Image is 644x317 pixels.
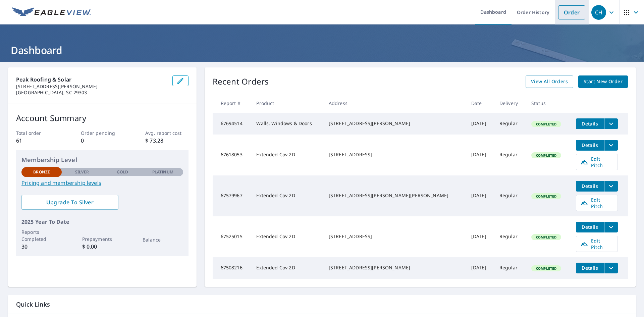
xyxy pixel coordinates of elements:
[16,75,167,84] p: Peak Roofing & Solar
[604,222,618,232] button: filesDropdownBtn-67525015
[213,75,269,88] p: Recent Orders
[213,216,251,257] td: 67525015
[21,179,183,187] a: Pricing and membership levels
[251,257,323,279] td: Extended Cov 2D
[580,224,600,230] span: Details
[591,5,606,20] div: CH
[16,90,167,96] p: [GEOGRAPHIC_DATA], SC 29303
[580,237,613,250] span: Edit Pitch
[558,5,585,19] a: Order
[213,93,251,113] th: Report #
[604,118,618,129] button: filesDropdownBtn-67694514
[27,199,113,206] span: Upgrade To Silver
[81,137,124,145] p: 0
[251,113,323,135] td: Walls, Windows & Doors
[329,264,461,271] div: [STREET_ADDRESS][PERSON_NAME]
[580,265,600,271] span: Details
[494,135,526,175] td: Regular
[494,175,526,216] td: Regular
[251,216,323,257] td: Extended Cov 2D
[33,169,50,175] p: Bronze
[466,175,494,216] td: [DATE]
[21,228,62,243] p: Reports Completed
[532,153,560,158] span: Completed
[16,112,189,124] p: Account Summary
[21,195,118,210] a: Upgrade To Silver
[466,257,494,279] td: [DATE]
[81,129,124,137] p: Order pending
[604,263,618,273] button: filesDropdownBtn-67508216
[580,183,600,189] span: Details
[329,233,461,240] div: [STREET_ADDRESS]
[466,216,494,257] td: [DATE]
[12,7,91,17] img: EV Logo
[75,169,89,175] p: Silver
[251,93,323,113] th: Product
[213,175,251,216] td: 67579967
[532,235,560,240] span: Completed
[323,93,466,113] th: Address
[145,137,188,145] p: $ 73.28
[466,135,494,175] td: [DATE]
[143,236,183,243] p: Balance
[578,75,628,88] a: Start New Order
[494,113,526,135] td: Regular
[251,135,323,175] td: Extended Cov 2D
[117,169,128,175] p: Gold
[145,129,188,137] p: Avg. report cost
[213,113,251,135] td: 67694514
[604,140,618,151] button: filesDropdownBtn-67618053
[526,93,570,113] th: Status
[576,195,618,211] a: Edit Pitch
[580,197,613,209] span: Edit Pitch
[580,120,600,127] span: Details
[576,181,604,192] button: detailsBtn-67579967
[21,243,62,251] p: 30
[576,263,604,273] button: detailsBtn-67508216
[16,137,59,145] p: 61
[82,243,122,251] p: $ 0.00
[21,218,183,226] p: 2025 Year To Date
[251,175,323,216] td: Extended Cov 2D
[532,266,560,271] span: Completed
[576,118,604,129] button: detailsBtn-67694514
[531,77,568,86] span: View All Orders
[576,222,604,232] button: detailsBtn-67525015
[526,75,573,88] a: View All Orders
[494,257,526,279] td: Regular
[21,155,183,164] p: Membership Level
[604,181,618,192] button: filesDropdownBtn-67579967
[494,216,526,257] td: Regular
[8,43,636,57] h1: Dashboard
[532,122,560,126] span: Completed
[329,192,461,199] div: [STREET_ADDRESS][PERSON_NAME][PERSON_NAME]
[16,84,167,90] p: [STREET_ADDRESS][PERSON_NAME]
[576,236,618,252] a: Edit Pitch
[580,142,600,148] span: Details
[329,151,461,158] div: [STREET_ADDRESS]
[494,93,526,113] th: Delivery
[466,113,494,135] td: [DATE]
[576,154,618,170] a: Edit Pitch
[584,77,623,86] span: Start New Order
[213,135,251,175] td: 67618053
[82,235,122,243] p: Prepayments
[152,169,173,175] p: Platinum
[329,120,461,127] div: [STREET_ADDRESS][PERSON_NAME]
[576,140,604,151] button: detailsBtn-67618053
[16,129,59,137] p: Total order
[466,93,494,113] th: Date
[16,300,628,309] p: Quick Links
[532,194,560,199] span: Completed
[213,257,251,279] td: 67508216
[580,156,613,168] span: Edit Pitch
